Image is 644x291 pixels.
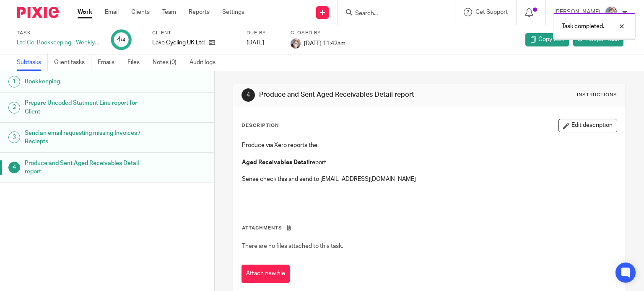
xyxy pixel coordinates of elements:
[304,40,345,46] span: [DATE] 11:42am
[242,160,310,165] strong: Aged Receivables Detail
[17,54,48,71] a: Subtasks
[17,39,101,47] div: Ltd Co: Bookkeeping - Weekly - Lake Cycling
[242,243,343,249] span: There are no files attached to this task.
[189,8,210,16] a: Reports
[25,127,145,148] h1: Send an email requesting missing Invoices / Reciepts
[241,265,290,283] button: Attach new file
[558,119,617,132] button: Edit description
[54,54,91,71] a: Client tasks
[8,102,20,113] div: 2
[127,54,146,71] a: Files
[291,39,301,49] img: Karen%20Pic.png
[17,7,59,18] img: Pixie
[577,92,617,98] div: Instructions
[247,30,280,36] label: Due by
[17,30,101,36] label: Task
[117,35,125,44] div: 4
[222,8,244,16] a: Settings
[152,30,236,36] label: Client
[25,157,145,178] h1: Produce and Sent Aged Receivables Detail report
[8,76,20,88] div: 1
[131,8,150,16] a: Clients
[242,141,617,149] p: Produce via Xero reports the:
[8,131,20,143] div: 3
[153,54,183,71] a: Notes (0)
[242,226,282,230] span: Attachments
[247,39,280,47] div: [DATE]
[605,6,618,19] img: Karen%20Pic.png
[162,8,176,16] a: Team
[25,97,145,118] h1: Prepare Uncoded Statment Line report for Client
[190,54,222,71] a: Audit logs
[25,75,145,88] h1: Bookkeeping
[242,149,617,167] p: report
[291,30,345,36] label: Closed by
[259,90,447,99] h1: Produce and Sent Aged Receivables Detail report
[562,22,604,31] p: Task completed.
[98,54,121,71] a: Emails
[242,175,617,183] p: Sense check this and send to [EMAIL_ADDRESS][DOMAIN_NAME]
[105,8,119,16] a: Email
[121,38,125,42] small: /4
[241,122,279,129] p: Description
[78,8,92,16] a: Work
[241,88,255,102] div: 4
[152,39,205,47] p: Lake Cycling UK Ltd
[8,162,20,173] div: 4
